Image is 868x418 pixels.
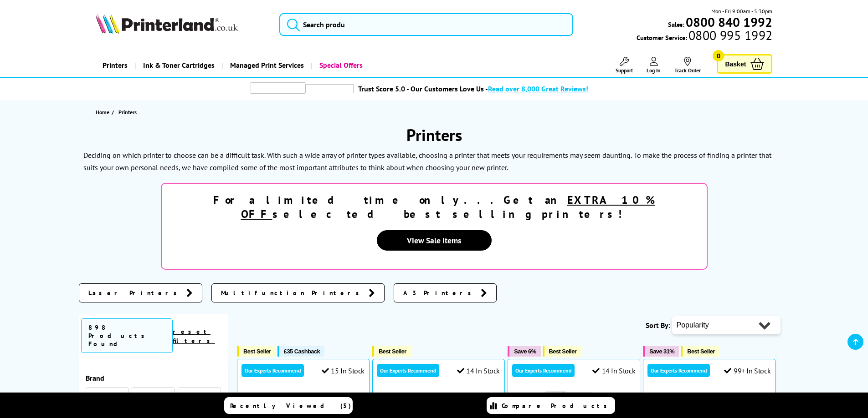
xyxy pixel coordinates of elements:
a: Managed Print Services [221,54,311,77]
div: Our Experts Recommend [512,364,575,377]
span: Read over 8,000 Great Reviews! [488,84,588,93]
div: Our Experts Recommend [241,364,304,377]
span: Printers [118,109,137,116]
div: 99+ In Stock [724,366,770,375]
a: Compare Products [487,397,615,414]
strong: For a limited time only...Get an selected best selling printers! [213,193,655,221]
span: Best Seller [379,348,406,355]
a: Printers [96,54,134,77]
u: EXTRA 10% OFF [241,193,655,221]
span: £35 Cashback [284,348,320,355]
b: 0800 840 1992 [686,14,772,30]
span: Laser Printers [88,288,182,297]
span: Sort By: [646,321,670,330]
input: Search produ [279,13,573,36]
button: Best Seller [237,346,276,357]
img: Printerland Logo [96,14,238,34]
a: Ink & Toner Cartridges [134,54,221,77]
p: To make the process of finding a printer that suits your own personal needs, we have compiled som... [83,151,771,172]
a: Recently Viewed (5) [224,397,353,414]
a: Track Order [674,57,701,74]
a: 0800 840 1992 [684,18,772,26]
span: Save 6% [514,348,536,355]
a: Trust Score 5.0 - Our Customers Love Us -Read over 8,000 Great Reviews! [358,84,588,93]
span: Log In [647,67,661,74]
button: Best Seller [372,346,411,357]
span: Brand [86,373,221,383]
div: Our Experts Recommend [647,364,710,377]
a: reset filters [173,327,215,345]
a: Home [96,107,112,117]
a: Log In [647,57,661,74]
a: Multifunction Printers [211,283,385,302]
span: Recently Viewed (5) [230,402,351,410]
a: Basket 0 [717,54,772,74]
button: Best Seller [543,346,581,357]
span: 898 Products Found [81,318,173,353]
div: Our Experts Recommend [377,364,439,377]
span: Sales: [668,20,684,29]
button: Save 31% [643,346,679,357]
span: 0800 995 1992 [687,31,772,40]
span: Best Seller [549,348,577,355]
button: Save 6% [508,346,540,357]
a: A3 Printers [394,283,497,302]
h1: Printers [79,124,790,146]
span: Ink & Toner Cartridges [143,54,215,77]
a: View Sale Items [377,230,492,251]
a: Laser Printers [79,283,202,302]
span: Best Seller [687,348,715,355]
span: Customer Service: [637,31,772,42]
span: Basket [725,58,746,70]
span: Mon - Fri 9:00am - 5:30pm [711,7,772,15]
a: Printerland Logo [96,14,268,35]
span: 0 [713,50,724,61]
div: 14 In Stock [592,366,635,375]
div: 14 In Stock [457,366,500,375]
a: Special Offers [311,54,370,77]
button: Best Seller [681,346,719,357]
button: £35 Cashback [277,346,324,357]
span: Multifunction Printers [221,288,364,297]
img: trustpilot rating [305,84,354,93]
span: A3 Printers [403,288,476,297]
a: Support [616,57,633,74]
span: Save 31% [649,348,674,355]
span: Support [616,67,633,74]
div: 15 In Stock [322,366,365,375]
img: trustpilot rating [251,82,305,94]
span: Compare Products [502,402,612,410]
span: Best Seller [243,348,271,355]
p: Deciding on which printer to choose can be a difficult task. With such a wide array of printer ty... [83,151,632,160]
